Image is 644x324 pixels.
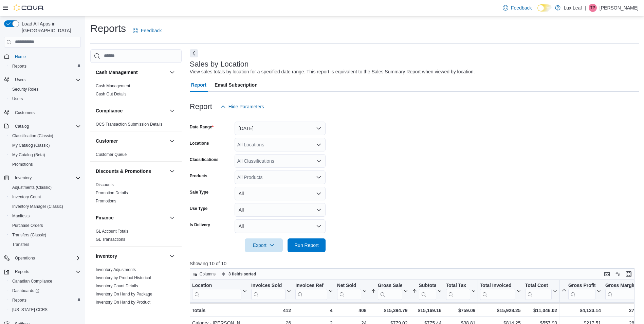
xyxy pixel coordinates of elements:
span: My Catalog (Beta) [12,152,45,158]
button: Discounts & Promotions [96,168,167,175]
label: Use Type [190,206,207,211]
a: Transfers (Classic) [10,231,49,239]
button: Display options [614,270,622,278]
span: Dark Mode [537,12,538,12]
a: Customers [12,109,37,117]
span: Catalog [12,122,81,130]
button: Enter fullscreen [625,270,633,278]
div: Total Invoiced [480,282,515,289]
button: Export [245,238,283,252]
button: Gross Sales [371,282,407,300]
div: Total Tax [446,282,470,289]
a: My Catalog (Beta) [10,151,48,159]
span: Feedback [141,27,162,34]
a: [US_STATE] CCRS [10,306,50,314]
span: Manifests [12,213,30,219]
div: Invoices Ref [295,282,327,300]
button: Compliance [96,107,167,114]
a: Inventory Count Details [96,284,138,288]
button: Operations [12,254,38,262]
span: Reports [12,64,26,69]
img: Cova [14,4,44,11]
span: Washington CCRS [10,306,81,314]
span: Transfers [10,240,81,249]
h3: Report [190,103,212,111]
button: Catalog [12,122,32,130]
label: Classifications [190,157,219,162]
button: Customer [168,137,176,145]
span: Customers [12,108,81,117]
a: My Catalog (Classic) [10,141,53,149]
button: Users [7,94,84,104]
input: Dark Mode [537,4,552,12]
a: Reports [10,62,29,70]
div: $15,928.25 [480,306,520,314]
label: Date Range [190,124,214,130]
h3: Sales by Location [190,60,249,68]
p: Lux Leaf [564,4,582,12]
div: Compliance [90,120,182,131]
span: Dashboards [10,287,81,295]
button: Adjustments (Classic) [7,183,84,192]
span: Inventory Adjustments [96,267,136,272]
button: [US_STATE] CCRS [7,305,84,314]
h3: Cash Management [96,69,138,76]
button: Purchase Orders [7,221,84,230]
button: All [235,219,326,233]
span: Adjustments (Classic) [10,183,81,192]
div: $11,046.02 [525,306,557,314]
span: Operations [12,254,81,262]
a: Home [12,53,29,61]
a: Purchase Orders [10,221,46,230]
h3: Discounts & Promotions [96,168,151,175]
button: Catalog [1,122,84,131]
button: Finance [168,214,176,222]
div: Subtotal [419,282,436,300]
span: Customers [15,110,35,115]
h3: Customer [96,138,118,144]
span: Manifests [10,212,81,220]
span: Run Report [294,242,319,249]
button: Users [1,75,84,85]
h3: Inventory [96,253,117,259]
a: Cash Management [96,84,130,88]
button: Run Report [288,238,326,252]
div: Net Sold [337,282,361,289]
a: Canadian Compliance [10,277,55,285]
button: Keyboard shortcuts [603,270,611,278]
button: Total Cost [525,282,557,300]
span: Classification (Classic) [12,133,53,139]
span: Hide Parameters [228,103,264,110]
button: Home [1,52,84,61]
span: My Catalog (Classic) [12,143,50,148]
span: Cash Out Details [96,91,127,97]
span: Promotions [10,160,81,168]
span: Promotions [12,162,33,167]
a: Transfers [10,240,32,249]
span: Promotion Details [96,190,128,196]
p: | [585,4,586,12]
span: 3 fields sorted [228,271,256,277]
a: Feedback [500,1,534,15]
span: Home [12,52,81,61]
span: Transfers (Classic) [10,231,81,239]
button: Transfers [7,240,84,249]
span: Feedback [511,4,532,11]
div: 412 [251,306,291,314]
button: Open list of options [316,158,321,164]
span: Users [15,77,25,83]
div: Invoices Sold [251,282,286,300]
button: Next [190,49,198,57]
div: Location [192,282,241,289]
a: Promotion Details [96,191,128,195]
a: Inventory Manager (Classic) [10,202,66,211]
span: Discounts [96,182,114,187]
label: Sale Type [190,190,208,195]
a: Inventory On Hand by Product [96,300,150,305]
div: Gross Margin [605,282,640,300]
span: Transfers [12,242,29,247]
a: OCS Transaction Submission Details [96,122,163,127]
button: Compliance [168,107,176,115]
span: Inventory Count [12,194,41,200]
a: Dashboards [10,287,42,295]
